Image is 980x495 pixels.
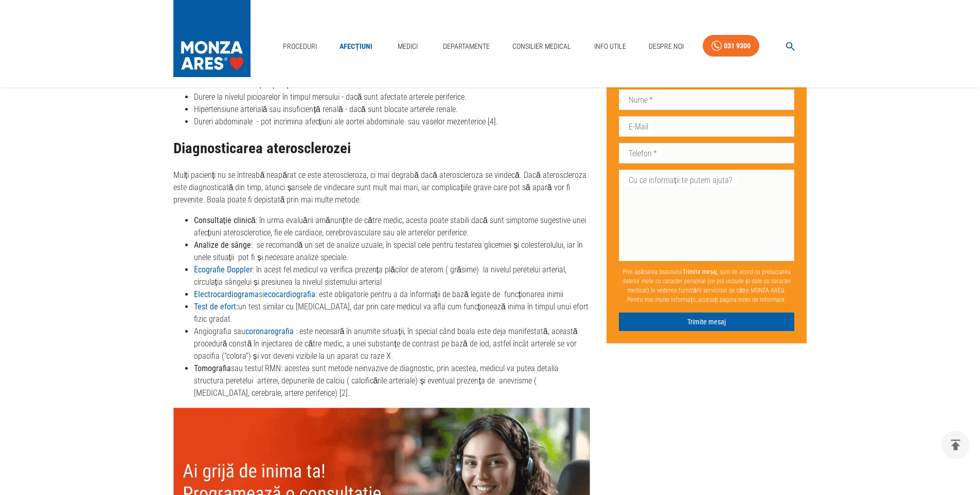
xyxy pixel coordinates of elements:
[279,36,321,57] a: Proceduri
[173,169,591,206] p: Mulți pacienți nu se întreabă neapărat ce este ateroscleroza, ci mai degrabă dacă ateroscleroza s...
[335,36,377,57] a: Afecțiuni
[264,289,315,299] a: ecocardiografia
[439,36,494,57] a: Departamente
[619,263,794,308] p: Prin apăsarea butonului , sunt de acord cu prelucrarea datelor mele cu caracter personal (ce pot ...
[194,91,591,103] li: Durere la nivelul picioarelor în timpul mersului - dacă sunt afectate arterele periferice.
[194,116,591,128] li: Dureri abdominale - pot incrimina afecțiuni ale aortei abdominale sau vaselor mezenterice [4].
[194,289,259,299] a: Electrocardiograma
[194,103,591,116] li: Hipertensiune arterială sau insuficiență renală - dacă sunt blocate arterele renale.
[173,140,591,157] h2: Diagnosticarea aterosclerozei
[391,36,424,57] a: Medici
[703,35,759,57] a: 031 9300
[194,325,591,362] li: Angiografia sau : este necesară în anumite situații, în special când boala este deja manifestată,...
[194,301,591,325] li: un test similar cu [MEDICAL_DATA], dar prin care medicul va afla cum funcționează inima în timpul...
[194,302,236,311] a: Test de efort
[590,36,630,57] a: Info Utile
[194,288,591,301] li: si : este obligatorie pentru a da informații de bază legate de funcționarea inimii
[194,264,591,288] li: : în acest fel medicul va verifica prezența plăcilor de aterom ( grăsime) la nivelul peretelui ar...
[194,239,591,264] li: : se recomandă un set de analize uzuale, în special cele pentru testarea glicemiei și colesterolu...
[194,302,238,311] strong: :
[245,326,294,336] a: coronarografia
[508,36,575,57] a: Consilier Medical
[941,431,970,459] button: delete
[194,363,231,373] strong: Tomografia
[724,40,751,52] div: 031 9300
[683,268,717,276] b: Trimite mesaj
[194,362,591,399] li: sau testul RMN: acestea sunt metode neinvazive de diagnostic, prin acestea, medicul va putea deta...
[194,214,591,239] li: : în urma evaluării amănunțite de către medic, acesta poate stabili dacă sunt simptome sugestive ...
[194,265,253,274] a: Ecografie Doppler
[194,215,256,225] strong: Consultație clinică
[194,240,251,250] strong: Analize de sânge
[645,36,688,57] a: Despre Noi
[619,313,794,332] button: Trimite mesaj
